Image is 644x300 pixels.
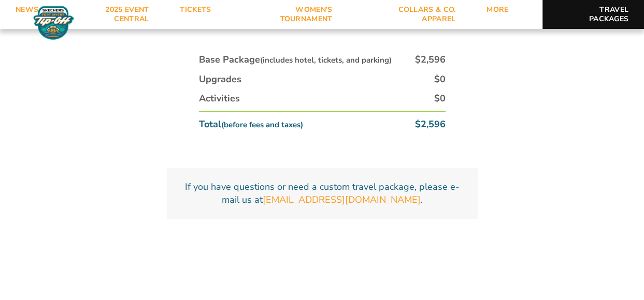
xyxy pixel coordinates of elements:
small: (before fees and taxes) [221,119,303,130]
div: $2,596 [415,118,446,131]
div: Upgrades [199,73,241,86]
div: Total [199,118,303,131]
div: $0 [434,92,446,105]
a: [EMAIL_ADDRESS][DOMAIN_NAME] [263,193,421,206]
div: $0 [434,73,446,86]
div: Base Package [199,53,392,66]
p: If you have questions or need a custom travel package, please e-mail us at . [179,181,465,206]
small: (includes hotel, tickets, and parking) [260,55,392,65]
div: $2,596 [415,53,446,66]
div: Activities [199,92,240,105]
